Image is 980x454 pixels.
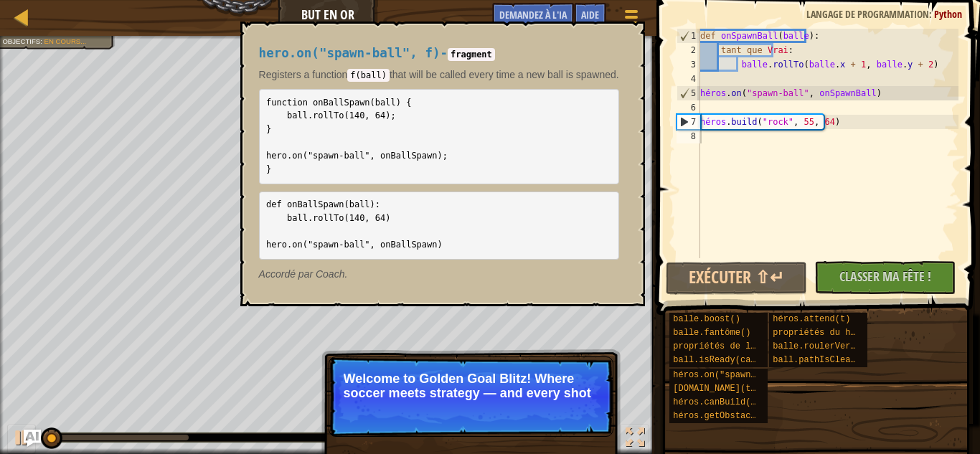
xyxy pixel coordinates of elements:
[814,261,956,294] button: Classer ma fête !
[773,314,850,324] font: héros.attend(t)
[690,60,695,70] font: 3
[690,45,695,55] font: 2
[691,88,696,98] font: 5
[691,31,696,41] font: 1
[690,74,695,84] font: 4
[613,3,649,37] button: Afficher le menu
[673,384,802,394] font: [DOMAIN_NAME](type, x, y)
[673,370,802,380] font: héros.on("spawn-ball", f)
[44,37,87,45] font: en cours...
[673,411,802,421] font: héros.getObstacleAt(x, y)
[24,430,41,447] button: Demandez à l'IA
[40,37,42,45] font: :
[581,8,599,22] font: Aide
[259,268,348,280] em: Coach.
[259,46,440,60] span: hero.on("spawn-ball", f)
[7,425,36,454] button: Ctrl + P: Play
[691,117,696,127] font: 7
[347,69,390,82] code: f(ball)
[266,199,443,250] code: def onBallSpawn(ball): ball.rollTo(140, 64) hero.on("spawn-ball", onBallSpawn)
[773,328,871,338] font: propriétés du héros
[344,372,598,400] p: Welcome to Golden Goal Blitz! Where soccer meets strategy — and every shot
[673,355,786,365] font: ball.isReady(capacité)
[492,3,574,29] button: Demandez à l'IA
[690,103,695,113] font: 6
[499,8,567,22] font: Demandez à l'IA
[266,98,448,174] code: function onBallSpawn(ball) { ball.rollTo(140, 64); } hero.on("spawn-ball", onBallSpawn); }
[259,47,619,60] h4: -
[673,328,750,338] font: balle.fantôme()
[806,7,929,21] font: Langage de programmation
[673,397,776,407] font: héros.canBuild(x, y)
[448,48,495,61] code: fragment
[773,341,886,351] font: balle.roulerVers(x, y)
[673,341,786,351] font: propriétés de la balle
[934,7,962,21] font: Python
[259,67,619,82] p: Registers a function that will be called every time a new ball is spawned.
[673,314,740,324] font: balle.boost()
[2,37,40,45] font: Objectifs
[690,131,695,141] font: 8
[773,355,886,365] font: ball.pathIsClear(x, y)
[621,425,649,454] button: Basculer en plein écran
[839,268,931,285] font: Classer ma fête !
[666,262,807,295] button: Exécuter ⇧↵
[259,268,316,280] span: Accordé par
[929,7,932,21] font: :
